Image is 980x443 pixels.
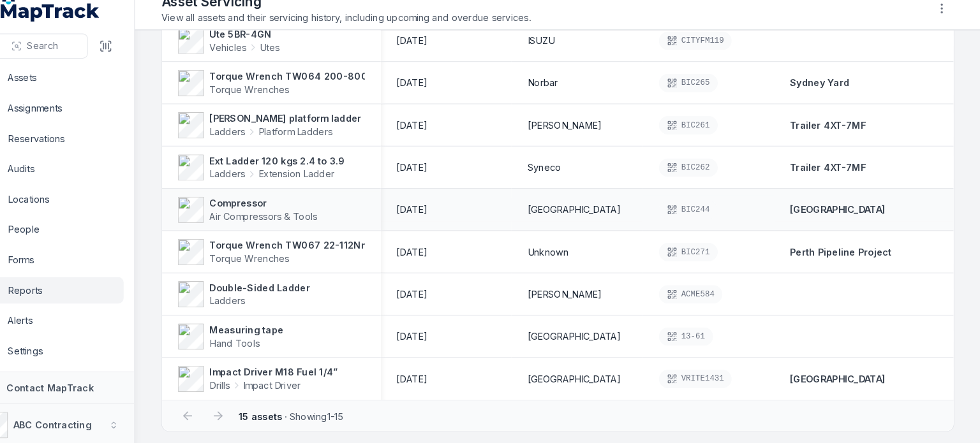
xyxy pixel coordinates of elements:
[416,290,446,303] time: 2/28/2025, 7:00:00 AM
[205,243,389,268] a: Torque Wrench TW067 22-112NmTorque Wrenches
[796,127,869,140] a: Trailer 4XT-7MF
[669,165,726,183] div: BIC262
[59,50,89,63] span: Search
[283,133,354,146] span: Platform Ladders
[416,249,446,262] time: 2/13/2025, 7:00:00 AM
[189,5,546,23] h2: Asset Servicing
[542,249,582,262] span: Unknown
[235,202,339,215] strong: Compressor
[264,409,364,419] span: · Showing 1 - 15
[10,338,152,364] a: Settings
[796,127,869,138] span: Trailer 4XT-7MF
[235,80,403,92] strong: Torque Wrench TW064 200-800Nm
[235,256,313,267] span: Torque Wrenches
[796,372,887,384] a: [GEOGRAPHIC_DATA]
[542,208,632,221] span: [GEOGRAPHIC_DATA]
[416,331,446,342] span: [DATE]
[40,381,124,392] strong: Contact MapTrack
[46,417,121,428] strong: ABC Contracting
[416,168,446,179] span: [DATE]
[10,75,152,100] a: Assets
[205,120,382,146] a: [PERSON_NAME] platform ladderLaddersPlatform Ladders
[542,45,568,58] span: ISUZU
[796,249,894,262] a: Perth Pipeline Project
[796,168,869,179] span: Trailer 4XT-7MF
[796,209,887,220] span: [GEOGRAPHIC_DATA]
[542,86,572,99] span: Norbar
[542,127,614,140] span: [PERSON_NAME]
[15,45,118,69] button: Search
[268,378,323,391] span: Impact Driver
[235,52,271,64] span: Vehicles
[10,104,152,129] a: Assignments
[416,86,446,99] time: 2/26/2025, 7:00:00 AM
[669,328,722,346] div: 13-61
[669,43,740,61] div: CITYFM119
[416,209,446,220] span: [DATE]
[416,46,446,57] span: [DATE]
[542,372,632,384] span: [GEOGRAPHIC_DATA]
[416,127,446,140] time: 2/25/2025, 7:00:00 AM
[283,174,356,187] span: Extension Ladder
[10,251,152,276] a: Forms
[416,250,446,261] span: [DATE]
[796,87,853,98] span: Sydney Yard
[235,120,382,133] strong: [PERSON_NAME] platform ladder
[205,39,303,64] a: Ute 5BR-4GNVehiclesUtes
[669,84,726,101] div: BIC265
[416,372,446,384] time: 6/21/2025, 11:00:00 PM
[235,243,389,256] strong: Torque Wrench TW067 22-112Nm
[669,287,731,305] div: ACME584
[235,39,303,52] strong: Ute 5BR-4GN
[542,331,632,344] span: [GEOGRAPHIC_DATA]
[542,168,575,180] span: Syneco
[235,174,270,187] span: Ladders
[34,8,130,33] a: MapTrack
[796,250,894,261] span: Perth Pipeline Project
[542,290,614,303] span: [PERSON_NAME]
[205,202,339,228] a: CompressorAir Compressors & Tools
[416,127,446,138] span: [DATE]
[416,168,446,180] time: 2/15/2025, 7:00:00 AM
[10,192,152,217] a: Locations
[205,161,366,187] a: Ext Ladder 120 kgs 2.4 to 3.9LaddersExtension Ladder
[205,324,307,350] a: Measuring tapeHand Tools
[264,409,306,419] strong: 15 assets
[10,221,152,247] a: People
[669,124,726,142] div: BIC261
[796,372,887,383] span: [GEOGRAPHIC_DATA]
[235,338,284,349] span: Hand Tools
[235,93,313,104] span: Torque Wrenches
[235,324,307,337] strong: Measuring tape
[416,208,446,221] time: 2/21/2025, 7:00:00 AM
[416,291,446,301] span: [DATE]
[669,206,726,224] div: BIC244
[416,331,446,344] time: 7/30/2025, 11:00:00 PM
[284,52,303,64] span: Utes
[796,168,869,180] a: Trailer 4XT-7MF
[235,365,359,378] strong: Impact Driver M18 Fuel 1/4”
[235,215,339,226] span: Air Compressors & Tools
[235,297,270,308] span: Ladders
[10,133,152,159] a: Reservations
[205,365,359,391] a: Impact Driver M18 Fuel 1/4”DrillsImpact Driver
[235,378,255,391] span: Drills
[205,284,332,309] a: Double-Sided LadderLadders
[10,280,152,305] a: Reports
[669,369,740,387] div: VRITE1431
[205,80,403,105] a: Torque Wrench TW064 200-800NmTorque Wrenches
[416,45,446,58] time: 7/21/2025, 8:00:00 AM
[10,309,152,335] a: Alerts
[235,161,366,174] strong: Ext Ladder 120 kgs 2.4 to 3.9
[416,87,446,98] span: [DATE]
[189,23,546,36] span: View all assets and their servicing history, including upcoming and overdue services.
[796,86,853,99] a: Sydney Yard
[796,208,887,221] a: [GEOGRAPHIC_DATA]
[669,247,726,265] div: BIC271
[10,163,152,188] a: Audits
[235,284,332,296] strong: Double-Sided Ladder
[235,133,270,146] span: Ladders
[416,372,446,383] span: [DATE]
